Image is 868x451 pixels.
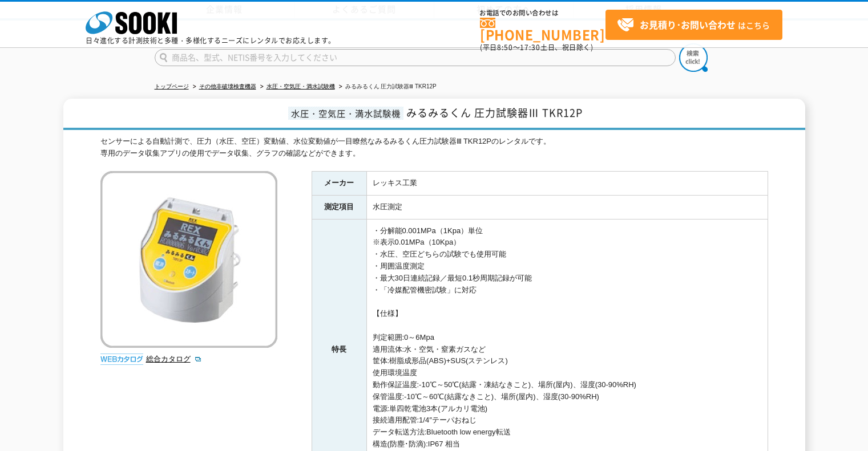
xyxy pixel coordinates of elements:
[337,81,437,93] li: みるみるくん 圧力試験器Ⅲ TKR12P
[406,105,583,120] span: みるみるくん 圧力試験器Ⅲ TKR12P
[480,42,593,52] span: (平日 ～ 土日、祝日除く)
[605,10,782,40] a: お見積り･お問い合わせはこちら
[155,49,676,66] input: 商品名、型式、NETIS番号を入力してください
[366,195,768,219] td: 水圧測定
[497,42,513,52] span: 8:50
[155,83,189,90] a: トップページ
[617,17,770,34] span: はこちら
[199,83,256,90] a: その他非破壊検査機器
[312,195,366,219] th: 測定項目
[100,136,768,160] div: センサーによる自動計測で、圧力（水圧、空圧）変動値、水位変動値が一目瞭然なみるみるくん圧力試験器Ⅲ TKR12Pのレンタルです。 専用のデータ収集アプリの使用でデータ収集、グラフの確認などができます。
[366,171,768,195] td: レッキス工業
[288,107,403,120] span: 水圧・空気圧・満水試験機
[86,37,336,44] p: 日々進化する計測技術と多種・多様化するニーズにレンタルでお応えします。
[480,10,605,17] span: お電話でのお問い合わせは
[312,171,366,195] th: メーカー
[146,355,202,363] a: 総合カタログ
[640,18,736,31] strong: お見積り･お問い合わせ
[100,354,143,365] img: webカタログ
[679,43,708,72] img: btn_search.png
[480,18,605,41] a: [PHONE_NUMBER]
[100,171,277,348] img: みるみるくん 圧力試験器Ⅲ TKR12P
[267,83,335,90] a: 水圧・空気圧・満水試験機
[520,42,540,52] span: 17:30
